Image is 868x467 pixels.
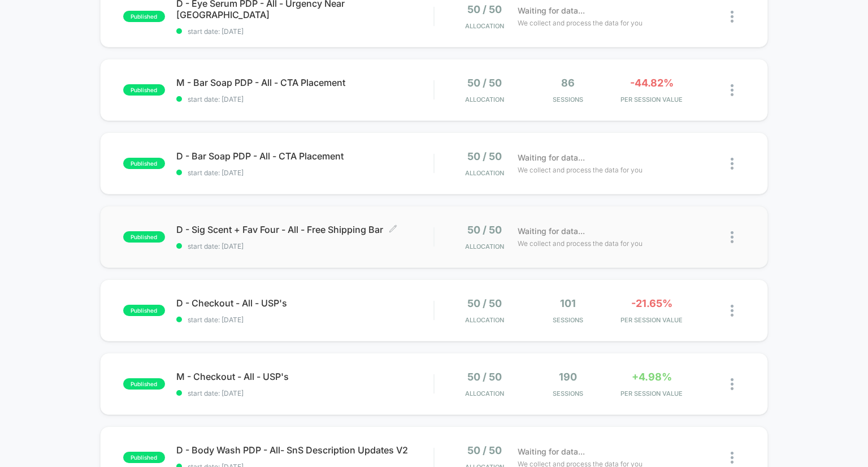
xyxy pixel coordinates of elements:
[518,446,585,458] span: Waiting for data...
[560,297,576,309] span: 101
[632,371,672,383] span: +4.98%
[465,390,504,397] span: Allocation
[176,297,434,309] span: D - Checkout - All - USP's
[731,452,734,464] img: close
[467,3,502,15] span: 50 / 50
[467,371,502,383] span: 50 / 50
[613,390,691,397] span: PER SESSION VALUE
[123,452,165,463] span: published
[467,77,502,89] span: 50 / 50
[731,158,734,170] img: close
[123,378,165,390] span: published
[467,297,502,309] span: 50 / 50
[123,11,165,22] span: published
[123,84,165,96] span: published
[123,158,165,169] span: published
[559,371,577,383] span: 190
[529,96,607,103] span: Sessions
[613,316,691,324] span: PER SESSION VALUE
[123,305,165,316] span: published
[176,315,434,324] span: start date: [DATE]
[529,316,607,324] span: Sessions
[631,297,672,309] span: -21.65%
[467,444,502,456] span: 50 / 50
[176,27,434,36] span: start date: [DATE]
[176,150,434,162] span: D - Bar Soap PDP - All - CTA Placement
[465,169,504,177] span: Allocation
[731,378,734,390] img: close
[467,150,502,162] span: 50 / 50
[176,168,434,177] span: start date: [DATE]
[518,18,643,28] span: We collect and process the data for you
[518,238,643,249] span: We collect and process the data for you
[529,390,607,397] span: Sessions
[176,95,434,103] span: start date: [DATE]
[630,77,674,89] span: -44.82%
[467,224,502,236] span: 50 / 50
[176,371,434,382] span: M - Checkout - All - USP's
[465,243,504,250] span: Allocation
[176,444,434,456] span: D - Body Wash PDP - All- SnS Description Updates V2
[176,389,434,397] span: start date: [DATE]
[731,305,734,317] img: close
[518,225,585,237] span: Waiting for data...
[518,5,585,17] span: Waiting for data...
[561,77,575,89] span: 86
[176,242,434,250] span: start date: [DATE]
[518,165,643,175] span: We collect and process the data for you
[176,77,434,88] span: M - Bar Soap PDP - All - CTA Placement
[731,11,734,23] img: close
[176,224,434,235] span: D - Sig Scent + Fav Four - All - Free Shipping Bar
[731,231,734,243] img: close
[518,152,585,164] span: Waiting for data...
[613,96,691,103] span: PER SESSION VALUE
[465,96,504,103] span: Allocation
[731,84,734,96] img: close
[465,22,504,30] span: Allocation
[123,231,165,243] span: published
[465,316,504,324] span: Allocation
